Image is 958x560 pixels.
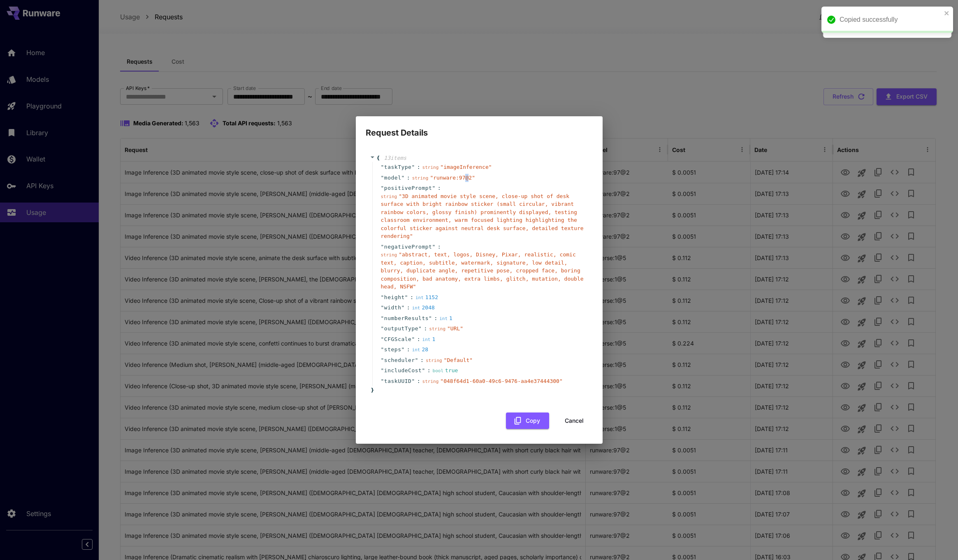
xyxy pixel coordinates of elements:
h2: Request Details [356,116,603,139]
span: : [417,335,420,343]
span: taskUUID [384,377,412,385]
span: " [401,175,404,181]
span: int [439,316,448,321]
span: : [417,377,420,385]
span: { [377,154,380,162]
span: : [427,366,431,375]
span: " [422,367,425,373]
div: 28 [412,346,429,354]
span: : [407,304,410,312]
span: " [411,378,415,384]
span: : [410,293,413,302]
span: string [422,379,439,384]
span: " [405,294,408,300]
span: " [381,164,384,170]
span: " [381,378,384,384]
span: : [407,174,410,182]
button: Cancel [556,413,593,429]
span: : [424,325,427,333]
span: height [384,293,405,302]
span: " [381,315,384,321]
div: Copied successfully [840,15,942,25]
span: : [434,314,437,323]
span: 13 item s [384,155,406,161]
span: " [401,346,404,353]
span: " [381,325,384,332]
span: string [426,358,442,363]
span: " [381,367,384,373]
span: outputType [384,325,418,333]
span: " [415,357,418,363]
span: : [407,346,410,354]
span: } [370,386,374,394]
span: " [381,244,384,250]
span: CFGScale [384,335,412,343]
span: int [412,305,420,311]
div: true [433,366,458,375]
span: model [384,174,401,182]
span: " [381,294,384,300]
span: " [411,164,415,170]
span: string [422,165,439,170]
span: numberResults [384,314,429,323]
span: " [429,315,432,321]
span: includeCost [384,366,422,375]
span: : [420,356,424,364]
span: : [438,184,441,192]
span: " [418,325,422,332]
button: close [944,10,950,16]
div: 1152 [415,293,438,302]
span: " [381,357,384,363]
div: 1 [439,314,452,323]
span: " [381,346,384,353]
span: : [417,163,420,171]
span: scheduler [384,356,415,364]
div: 2048 [412,304,435,312]
span: string [412,175,429,181]
span: bool [433,368,444,373]
span: int [415,295,424,300]
span: int [422,337,431,342]
span: " 3D animated movie style scene, close-up shot of desk surface with bright rainbow sticker (small... [381,193,584,240]
span: " [381,336,384,342]
span: string [381,194,397,199]
div: 1 [422,335,436,343]
span: " URL " [447,325,463,332]
span: " Default " [444,357,473,363]
span: " [401,304,404,311]
span: negativePrompt [384,243,432,251]
span: width [384,304,401,312]
span: int [412,347,420,353]
span: positivePrompt [384,184,432,192]
span: string [381,252,397,258]
span: " [381,185,384,191]
span: " [381,175,384,181]
span: " [432,244,435,250]
span: " abstract, text, logos, Disney, Pixar, realistic, comic text, caption, subtitle, watermark, sign... [381,251,584,290]
span: steps [384,346,401,354]
span: " imageInference " [440,164,492,170]
span: taskType [384,163,412,171]
span: : [438,243,441,251]
span: " runware:97@2 " [430,175,475,181]
span: " [411,336,415,342]
button: Copy [506,413,549,429]
span: string [429,326,445,332]
span: " [381,304,384,311]
span: " [432,185,435,191]
span: " 048f64d1-60a0-49c6-9476-aa4e37444300 " [440,378,562,384]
